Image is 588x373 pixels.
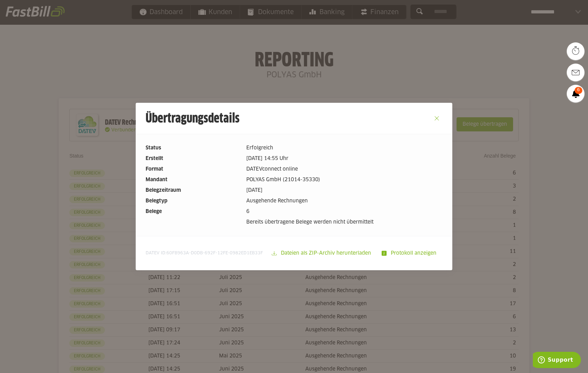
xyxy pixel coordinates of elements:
dd: DATEVconnect online [246,165,442,173]
dd: [DATE] [246,186,442,194]
dd: Bereits übertragene Belege werden nicht übermittelt [246,218,442,226]
dt: Mandant [146,176,241,184]
span: DATEV ID: [146,250,263,256]
dt: Belegzeitraum [146,186,241,194]
sl-button: Protokoll anzeigen [377,246,442,260]
dt: Format [146,165,241,173]
sl-button: Dateien als ZIP-Archiv herunterladen [267,246,377,260]
span: 60FB963A-D0DB-692F-12FE-0982ED1EB33F [166,251,263,255]
iframe: Öffnet ein Widget, in dem Sie weitere Informationen finden [533,352,581,369]
dt: Erstellt [146,155,241,162]
dd: 6 [246,208,442,215]
span: 6 [575,87,582,94]
dt: Status [146,144,241,152]
a: 6 [567,85,584,102]
dd: POLYAS GmbH (21014-35330) [246,176,442,184]
dt: Belege [146,208,241,215]
dt: Belegtyp [146,197,241,205]
dd: Ausgehende Rechnungen [246,197,442,205]
dd: [DATE] 14:55 Uhr [246,155,442,162]
dd: Erfolgreich [246,144,442,152]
